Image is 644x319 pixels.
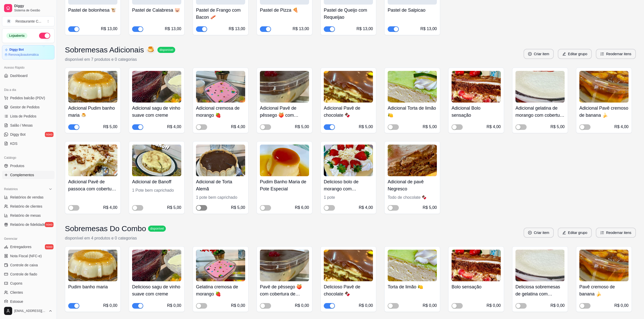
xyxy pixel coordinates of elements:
a: DiggySistema de Gestão [2,2,55,14]
span: Produtos [10,163,24,168]
div: Dia a dia [2,86,55,94]
div: R$ 5,00 [423,124,437,130]
h4: Pudim Banho Maria de Pote Especial [260,178,309,192]
h4: Delicioso Pavê de chocolate 🍫 [324,283,373,297]
h4: Gelatina cremosa de morango 🍓 [196,283,245,297]
span: ordered-list [600,52,604,56]
span: Sistema de Gestão [14,8,52,12]
img: product-image [515,71,565,103]
span: Estoque [10,299,23,304]
button: plus-circleCriar item [524,49,554,59]
img: product-image [324,145,373,176]
img: product-image [260,250,309,281]
div: R$ 0,00 [231,303,245,309]
div: R$ 0,00 [423,303,437,309]
a: Complementos [2,171,55,179]
div: R$ 0,00 [614,303,629,309]
span: Controle de caixa [10,263,38,268]
a: Gestor de Pedidos [2,103,55,111]
span: Controle de fiado [10,272,37,277]
div: R$ 4,00 [231,124,245,130]
img: product-image [132,71,181,103]
img: product-image [452,250,501,281]
a: Entregadoresnovo [2,243,55,251]
img: product-image [68,71,117,103]
p: disponível em 7 produtos e 0 categorias [65,56,175,63]
h4: Pastel de Queijo com Requeijao [324,7,373,21]
div: R$ 5,00 [167,205,181,211]
a: KDS [2,139,55,148]
div: R$ 5,00 [423,205,437,211]
h4: Adicional sagu de vinho suave com creme [132,105,181,119]
h4: Adicional Bolo sensação [452,105,501,119]
div: R$ 4,00 [487,124,501,130]
button: ordered-listReodernar itens [596,49,636,59]
h3: Sobremesas Do Combo [65,224,146,233]
h4: Adicional Torta de limão 🍋 [388,105,437,119]
article: Renovação automática [8,53,39,57]
span: plus-circle [528,231,532,234]
span: Relatório de mesas [10,213,41,218]
span: Gestor de Pedidos [10,105,40,110]
span: Relatório de fidelidade [10,222,45,227]
img: product-image [68,250,117,281]
span: Complementos [10,172,34,177]
button: Alterar Status [39,33,50,39]
a: Relatório de mesas [2,211,55,220]
a: Produtos [2,162,55,170]
a: Lista de Pedidos [2,112,55,120]
span: ordered-list [600,231,604,234]
div: Catálogo [2,154,55,162]
div: R$ 13,00 [293,26,309,32]
img: product-image [196,71,245,103]
button: Pedidos balcão (PDV) [2,94,55,102]
img: product-image [132,145,181,176]
a: Nota Fiscal (NFC-e) [2,252,55,260]
div: 1 Pote bem caprichado [132,187,181,193]
button: Select a team [2,16,55,26]
h4: Adicional gelatina de morango com cobertura especial [515,105,565,119]
div: R$ 5,00 [231,205,245,211]
a: Relatórios de vendas [2,193,55,201]
div: R$ 5,00 [359,124,373,130]
div: R$ 0,00 [295,303,309,309]
div: R$ 4,00 [167,124,181,130]
a: Salão / Mesas [2,121,55,129]
img: product-image [196,250,245,281]
a: Clientes [2,288,55,296]
div: R$ 6,00 [295,205,309,211]
span: R [6,19,11,24]
span: Pedidos balcão (PDV) [10,95,45,101]
a: Diggy BotRenovaçãoautomática [2,45,55,59]
div: R$ 0,00 [103,303,117,309]
span: Nota Fiscal (NFC-e) [10,253,42,258]
a: Estoque [2,297,55,306]
span: Diggy Bot [10,132,26,137]
h3: Sobremesas Adicionais 🍮 [65,45,155,54]
div: R$ 4,00 [359,205,373,211]
span: Diggy [14,4,52,8]
button: editEditar grupo [558,228,592,238]
span: edit [562,52,566,56]
h4: Pastel de Calabresa 🐷 [132,7,181,14]
div: R$ 4,00 [103,205,117,211]
img: product-image [260,145,309,176]
h4: Pastel de Salpicao [388,7,437,14]
a: Controle de fiado [2,270,55,278]
div: R$ 13,00 [356,26,373,32]
h4: Adicional de pavê Negresco [388,178,437,192]
img: product-image [68,145,117,176]
img: product-image [196,145,245,176]
a: Controle de caixa [2,261,55,269]
button: [EMAIL_ADDRESS][DOMAIN_NAME] [2,305,55,317]
h4: Adicional de Banoff [132,178,181,185]
h4: Adicional cremosa de morango 🍓 [196,105,245,119]
div: R$ 5,00 [103,124,117,130]
span: Clientes [10,290,23,295]
span: KDS [10,141,17,146]
div: Gerenciar [2,235,55,243]
span: disponível [158,48,174,52]
h4: Pastel de Frango com Bacon 🥓 [196,7,245,21]
div: R$ 13,00 [101,26,117,32]
img: product-image [388,250,437,281]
